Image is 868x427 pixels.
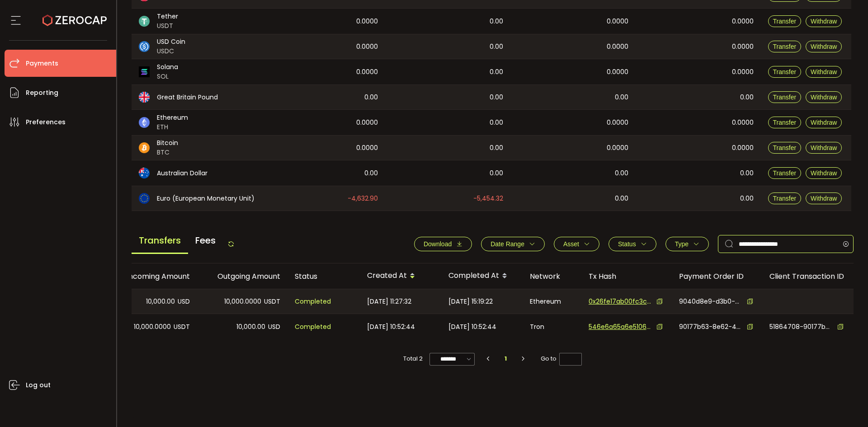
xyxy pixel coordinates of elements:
[490,92,503,103] span: 0.00
[157,21,178,31] span: USDT
[134,322,171,332] span: 10,000.0000
[609,237,656,251] button: Status
[672,271,762,282] div: Payment Order ID
[360,268,441,284] div: Created At
[740,168,754,178] span: 0.00
[563,240,579,248] span: Asset
[26,116,66,129] span: Preferences
[768,142,802,154] button: Transfer
[806,41,842,52] button: Withdraw
[26,379,51,392] span: Log out
[356,143,378,153] span: 0.0000
[607,42,628,52] span: 0.0000
[348,193,378,204] span: -4,632.90
[157,47,185,56] span: USDC
[773,169,797,177] span: Transfer
[481,237,545,251] button: Date Range
[107,271,197,282] div: Incoming Amount
[811,144,837,151] span: Withdraw
[157,37,185,47] span: USD Coin
[224,296,261,307] span: 10,000.0000
[178,296,190,307] span: USD
[768,192,802,204] button: Transfer
[26,57,58,70] span: Payments
[356,117,378,128] span: 0.0000
[288,271,360,282] div: Status
[806,15,842,27] button: Withdraw
[157,169,208,178] span: Australian Dollar
[806,192,842,204] button: Withdraw
[364,168,378,178] span: 0.00
[264,296,280,307] span: USDT
[236,322,265,332] span: 10,000.00
[356,16,378,27] span: 0.0000
[773,68,797,75] span: Transfer
[356,67,378,77] span: 0.0000
[424,240,452,248] span: Download
[823,384,868,427] div: Chat Widget
[554,237,599,251] button: Asset
[157,62,178,72] span: Solana
[773,195,797,202] span: Transfer
[773,144,797,151] span: Transfer
[615,92,628,103] span: 0.00
[523,314,581,339] div: Tron
[607,143,628,153] span: 0.0000
[740,92,754,103] span: 0.00
[367,322,415,332] span: [DATE] 10:52:44
[618,240,636,248] span: Status
[367,296,411,307] span: [DATE] 11:27:32
[473,193,503,204] span: -5,454.32
[356,42,378,52] span: 0.0000
[157,138,178,148] span: Bitcoin
[490,143,503,153] span: 0.00
[773,43,797,50] span: Transfer
[811,94,837,101] span: Withdraw
[491,240,524,248] span: Date Range
[157,72,178,81] span: SOL
[740,193,754,204] span: 0.00
[773,119,797,126] span: Transfer
[768,91,802,103] button: Transfer
[732,117,754,128] span: 0.0000
[139,117,150,128] img: eth_portfolio.svg
[139,168,150,178] img: aud_portfolio.svg
[806,142,842,154] button: Withdraw
[490,67,503,77] span: 0.00
[197,271,288,282] div: Outgoing Amount
[665,237,709,251] button: Type
[679,297,742,306] span: 9040d8e9-d3b0-4504-b1b8-a6e973dd23bc
[295,296,331,307] span: Completed
[811,43,837,50] span: Withdraw
[732,42,754,52] span: 0.0000
[157,194,255,203] span: Euro (European Monetary Unit)
[174,322,190,332] span: USDT
[732,67,754,77] span: 0.0000
[364,92,378,103] span: 0.00
[523,289,581,314] div: Ethereum
[268,322,280,332] span: USD
[448,322,496,332] span: [DATE] 10:52:44
[490,42,503,52] span: 0.00
[607,67,628,77] span: 0.0000
[768,66,802,78] button: Transfer
[773,94,797,101] span: Transfer
[768,167,802,179] button: Transfer
[157,93,218,102] span: Great Britain Pound
[490,117,503,128] span: 0.00
[607,16,628,27] span: 0.0000
[139,92,150,103] img: gbp_portfolio.svg
[581,271,672,282] div: Tx Hash
[607,117,628,128] span: 0.0000
[769,322,833,332] span: 51864708-90177b638e624d7f8cde8835cc22580f-M1
[589,322,652,332] span: 546e6a65a6e51061929a74951ccfff84d6c65dc4a877277d245aa81d19d265e9
[768,117,802,128] button: Transfer
[806,66,842,78] button: Withdraw
[589,297,652,306] span: 0x26fe17ab00fc3c7a503dd4ee3b83eb66c093b2c036a4c5f80508bf43a953d0df
[139,41,150,52] img: usdc_portfolio.svg
[157,113,188,122] span: Ethereum
[448,296,493,307] span: [DATE] 15:19:22
[157,148,178,157] span: BTC
[615,168,628,178] span: 0.00
[806,91,842,103] button: Withdraw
